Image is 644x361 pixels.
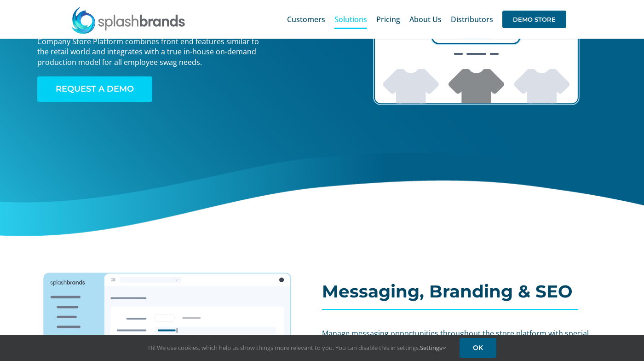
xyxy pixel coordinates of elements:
[409,16,442,23] span: About Us
[287,16,325,23] span: Customers
[287,5,566,34] nav: Main Menu Sticky
[322,282,623,301] h2: Messaging, Branding & SEO
[37,26,259,67] span: The revolutionary SplashBrands Company Store Platform combines front end features similar to the ...
[376,5,400,34] a: Pricing
[56,84,134,94] span: REQUEST A DEMO
[420,344,446,352] a: Settings
[451,5,493,34] a: Distributors
[287,5,325,34] a: Customers
[37,76,152,102] a: REQUEST A DEMO
[148,344,446,352] span: Hi! We use cookies, which help us show things more relevant to you. You can disable this in setti...
[322,328,599,359] p: Manage messaging opportunities throughout the store platform with special information. Add top ba...
[71,6,186,34] img: SplashBrands.com Logo
[502,11,566,28] span: DEMO STORE
[451,16,493,23] span: Distributors
[502,5,566,34] a: DEMO STORE
[376,16,400,23] span: Pricing
[334,16,367,23] span: Solutions
[460,338,496,358] a: OK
